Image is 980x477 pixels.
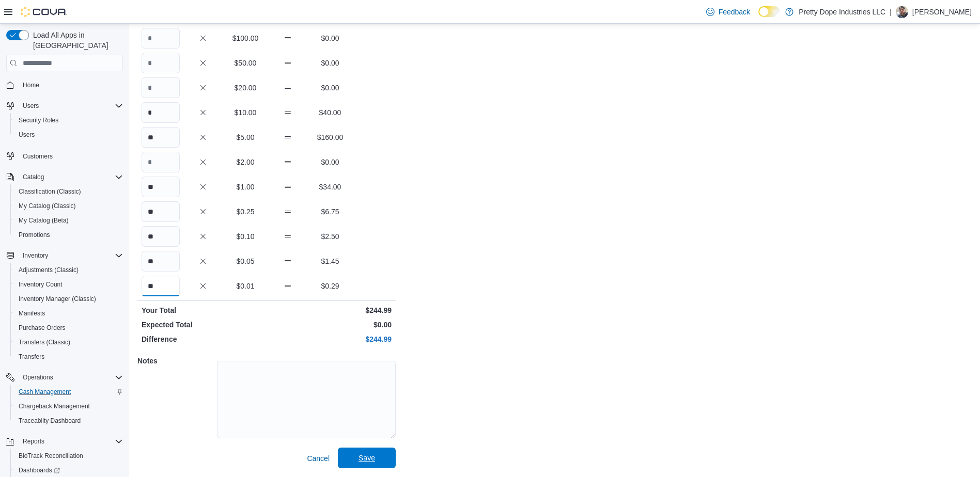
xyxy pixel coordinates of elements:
[19,324,66,332] span: Purchase Orders
[269,305,392,315] p: $244.99
[10,335,127,349] button: Transfers (Classic)
[359,453,375,463] span: Save
[23,152,53,161] span: Customers
[142,127,180,148] input: Quantity
[142,334,265,344] p: Difference
[14,322,70,334] a: Purchase Orders
[719,7,750,17] span: Feedback
[2,248,127,263] button: Inventory
[311,83,349,93] p: $0.00
[10,228,127,242] button: Promotions
[10,321,127,335] button: Purchase Orders
[23,81,39,89] span: Home
[303,448,334,469] button: Cancel
[2,77,127,92] button: Home
[10,385,127,399] button: Cash Management
[19,452,83,460] span: BioTrack Reconciliation
[19,116,58,124] span: Security Roles
[142,28,180,49] input: Quantity
[19,187,81,196] span: Classification (Classic)
[14,464,64,476] a: Dashboards
[311,132,349,142] p: $160.00
[10,277,127,292] button: Inventory Count
[14,293,100,305] a: Inventory Manager (Classic)
[338,448,396,468] button: Save
[19,309,45,317] span: Manifests
[2,99,127,113] button: Users
[14,450,123,462] span: BioTrack Reconciliation
[10,199,127,213] button: My Catalog (Classic)
[14,400,94,412] a: Chargeback Management
[311,231,349,242] p: $2.50
[758,17,759,18] span: Dark Mode
[226,206,265,217] p: $0.25
[19,149,123,162] span: Customers
[10,113,127,128] button: Security Roles
[29,30,123,51] span: Load All Apps in [GEOGRAPHIC_DATA]
[14,264,83,276] a: Adjustments (Classic)
[14,293,123,305] span: Inventory Manager (Classic)
[2,170,127,184] button: Catalog
[19,249,52,262] button: Inventory
[19,280,63,289] span: Inventory Count
[19,171,48,183] button: Catalog
[19,266,79,274] span: Adjustments (Classic)
[23,173,44,181] span: Catalog
[311,182,349,192] p: $34.00
[226,58,265,68] p: $50.00
[14,415,123,427] span: Traceabilty Dashboard
[14,336,74,348] a: Transfers (Classic)
[14,185,123,198] span: Classification (Classic)
[19,371,57,384] button: Operations
[19,338,70,346] span: Transfers (Classic)
[19,79,43,91] a: Home
[226,33,265,43] p: $100.00
[142,320,265,330] p: Expected Total
[2,370,127,385] button: Operations
[14,129,39,141] a: Users
[23,102,39,110] span: Users
[10,414,127,428] button: Traceabilty Dashboard
[19,388,71,396] span: Cash Management
[311,33,349,43] p: $0.00
[19,435,49,448] button: Reports
[10,263,127,277] button: Adjustments (Classic)
[226,231,265,242] p: $0.10
[226,256,265,266] p: $0.05
[19,231,50,239] span: Promotions
[10,292,127,306] button: Inventory Manager (Classic)
[142,305,265,315] p: Your Total
[142,177,180,197] input: Quantity
[14,351,49,363] a: Transfers
[23,373,53,381] span: Operations
[23,437,44,446] span: Reports
[14,214,73,227] a: My Catalog (Beta)
[142,53,180,73] input: Quantity
[14,185,85,198] a: Classification (Classic)
[14,278,123,291] span: Inventory Count
[14,129,123,141] span: Users
[142,102,180,123] input: Quantity
[226,132,265,142] p: $5.00
[19,78,123,91] span: Home
[19,216,69,225] span: My Catalog (Beta)
[311,206,349,217] p: $6.75
[799,6,885,18] p: Pretty Dope Industries LLC
[19,150,57,163] a: Customers
[10,306,127,321] button: Manifests
[311,157,349,167] p: $0.00
[311,281,349,291] p: $0.29
[19,353,44,361] span: Transfers
[14,114,63,126] a: Security Roles
[19,249,123,262] span: Inventory
[226,281,265,291] p: $0.01
[19,417,81,425] span: Traceabilty Dashboard
[14,464,123,476] span: Dashboards
[142,77,180,98] input: Quantity
[758,6,780,17] input: Dark Mode
[19,171,123,183] span: Catalog
[19,295,96,303] span: Inventory Manager (Classic)
[311,58,349,68] p: $0.00
[19,402,90,410] span: Chargeback Management
[269,334,392,344] p: $244.99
